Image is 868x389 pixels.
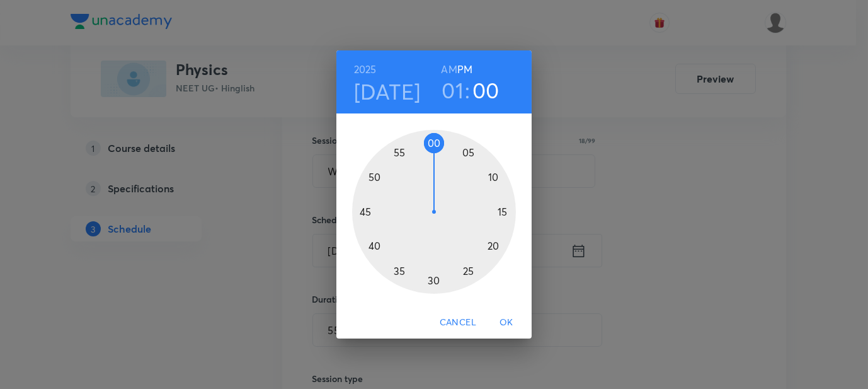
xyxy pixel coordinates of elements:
button: AM [441,61,457,78]
button: PM [457,61,472,78]
span: Cancel [440,315,476,330]
button: Cancel [435,311,481,334]
button: [DATE] [354,78,421,105]
button: OK [486,311,527,334]
button: 00 [472,77,500,103]
h3: : [465,77,470,103]
button: 2025 [354,61,377,78]
button: 01 [442,77,464,103]
span: OK [491,315,522,330]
